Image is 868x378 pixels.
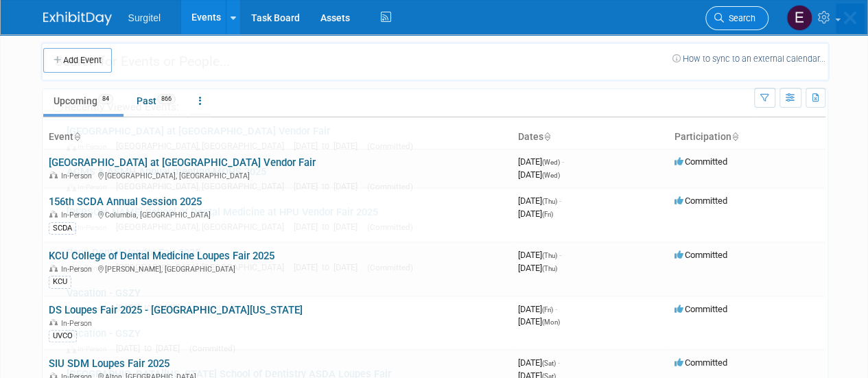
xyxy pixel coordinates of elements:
a: [GEOGRAPHIC_DATA] at [GEOGRAPHIC_DATA] Vendor Fair In-Person [GEOGRAPHIC_DATA], [GEOGRAPHIC_DATA]... [60,119,821,158]
span: (Committed) [189,344,235,353]
span: [GEOGRAPHIC_DATA], [GEOGRAPHIC_DATA] [116,181,291,191]
span: In-Person [67,223,113,232]
a: [PERSON_NAME] School of Dental Medicine at HPU Vendor Fair 2025 In-Person [GEOGRAPHIC_DATA], [GEO... [60,200,821,239]
span: [DATE] to [DATE] [294,222,364,232]
span: [DATE] to [DATE] [294,141,364,151]
a: Vacation - GSZY In-Person [DATE] to [DATE] (Committed) [60,281,821,320]
span: [DATE] to [DATE] [294,181,364,191]
a: Vacation - GSZY In-Person [DATE] to [DATE] (Committed) [60,321,821,361]
span: (Committed) [367,263,413,272]
span: In-Person [67,182,113,191]
span: (Committed) [367,141,413,151]
a: Penn Dental Vendor Fair 2025 In-Person [GEOGRAPHIC_DATA], [GEOGRAPHIC_DATA] [DATE] to [DATE] (Com... [60,240,821,280]
span: (Committed) [367,182,413,191]
span: In-Person [67,304,113,313]
span: (Committed) [189,303,235,313]
a: ACMS & ASMH Annual meeting MOHS 2025 In-Person [GEOGRAPHIC_DATA], [GEOGRAPHIC_DATA] [DATE] to [DA... [60,159,821,199]
div: Recently Viewed Events: [49,89,821,119]
span: In-Person [67,263,113,272]
span: In-Person [67,344,113,353]
span: [DATE] to [DATE] [116,343,187,353]
input: Search for Events or People... [40,42,830,82]
span: In-Person [67,142,113,151]
span: [DATE] to [DATE] [294,262,364,272]
span: [GEOGRAPHIC_DATA], [GEOGRAPHIC_DATA] [116,222,291,232]
span: (Committed) [367,222,413,232]
span: [GEOGRAPHIC_DATA], [GEOGRAPHIC_DATA] [116,262,291,272]
span: [GEOGRAPHIC_DATA], [GEOGRAPHIC_DATA] [116,141,291,151]
span: [DATE] to [DATE] [116,303,187,313]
